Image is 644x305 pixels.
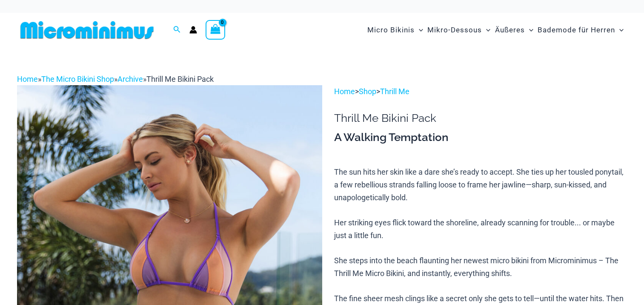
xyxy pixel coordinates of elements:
img: MM SHOP LOGO FLACH [17,20,157,40]
font: Mikro-Dessous [427,26,482,34]
a: Micro BikinisMenu ToggleMenü umschalten [365,17,425,43]
span: Menü umschalten [415,19,423,41]
a: Bademode für HerrenMenu ToggleMenü umschalten [535,17,626,43]
font: Äußeres [495,26,525,34]
nav: Seitennavigation [364,16,627,44]
span: Menü umschalten [525,19,533,41]
a: Link zum Suchsymbol [173,25,181,35]
font: Bademode für Herren [538,26,615,34]
a: ÄußeresMenu ToggleMenü umschalten [493,17,535,43]
a: Link zum Kontosymbol [189,26,197,34]
font: > > [334,87,409,96]
font: Micro Bikinis [367,26,415,34]
a: Thrill Me [380,87,409,96]
span: Thrill Me Bikini Pack [146,75,214,83]
span: Menü umschalten [482,19,490,41]
span: Menü umschalten [615,19,624,41]
a: Mikro-DessousMenu ToggleMenü umschalten [425,17,492,43]
a: Home [17,75,38,83]
a: Shop [359,87,376,96]
a: The Micro Bikini Shop [41,75,114,83]
h3: A Walking Temptation [334,130,627,145]
a: Warenkorb anzeigen, leer [206,20,225,40]
a: Home [334,87,355,96]
span: » » » [17,75,214,83]
h1: Thrill Me Bikini Pack [334,112,627,125]
a: Archive [117,75,143,83]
